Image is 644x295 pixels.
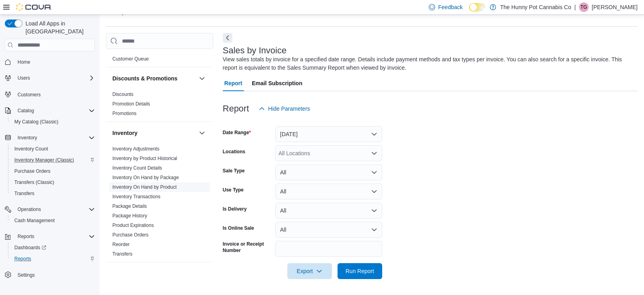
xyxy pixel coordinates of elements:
[14,57,33,67] a: Home
[223,225,254,231] label: Is Online Sale
[14,73,33,83] button: Users
[18,206,41,213] span: Operations
[14,244,46,251] span: Dashboards
[18,59,30,65] span: Home
[223,148,245,155] label: Locations
[11,189,37,198] a: Transfers
[14,168,51,174] span: Purchase Orders
[14,179,54,186] span: Transfers (Classic)
[197,269,207,278] button: Loyalty
[223,33,232,43] button: Next
[106,90,213,121] div: Discounts & Promotions
[346,267,374,275] span: Run Report
[2,72,98,84] button: Users
[112,101,150,107] a: Promotion Details
[112,251,132,257] span: Transfers
[14,89,95,99] span: Customers
[112,193,161,200] span: Inventory Transactions
[112,232,149,238] span: Purchase Orders
[112,242,130,247] a: Reorder
[11,155,77,165] a: Inventory Manager (Classic)
[11,178,95,187] span: Transfers (Classic)
[11,216,58,225] a: Cash Management
[579,2,589,12] div: Tania Gonzalez
[112,213,147,219] a: Package History
[14,57,95,67] span: Home
[197,74,207,83] button: Discounts & Promotions
[14,133,95,143] span: Inventory
[223,46,287,55] h3: Sales by Invoice
[14,90,44,100] a: Customers
[255,101,313,117] button: Hide Parameters
[112,165,162,171] a: Inventory Count Details
[8,253,98,264] button: Reports
[18,233,34,240] span: Reports
[223,206,247,212] label: Is Delivery
[112,92,134,97] a: Discounts
[275,184,382,199] button: All
[268,105,310,113] span: Hide Parameters
[14,217,55,224] span: Cash Management
[11,117,62,127] a: My Catalog (Classic)
[2,105,98,116] button: Catalog
[197,128,207,138] button: Inventory
[14,270,95,280] span: Settings
[112,184,177,190] a: Inventory On Hand by Product
[581,2,587,12] span: TG
[14,106,37,115] button: Catalog
[18,75,30,81] span: Users
[11,254,34,264] a: Reports
[112,174,179,181] span: Inventory On Hand by Package
[223,104,249,113] h3: Report
[11,178,57,187] a: Transfers (Classic)
[8,116,98,127] button: My Catalog (Classic)
[11,117,95,127] span: My Catalog (Classic)
[8,154,98,166] button: Inventory Manager (Classic)
[223,187,243,193] label: Use Type
[11,189,95,198] span: Transfers
[275,126,382,142] button: [DATE]
[223,241,272,254] label: Invoice or Receipt Number
[8,242,98,253] a: Dashboards
[14,146,48,152] span: Inventory Count
[112,270,196,277] button: Loyalty
[592,2,638,12] p: [PERSON_NAME]
[14,256,31,262] span: Reports
[8,143,98,154] button: Inventory Count
[112,146,159,152] a: Inventory Adjustments
[223,55,634,72] div: View sales totals by invoice for a specified date range. Details include payment methods and tax ...
[292,263,327,279] span: Export
[11,254,95,264] span: Reports
[16,3,52,11] img: Cova
[112,203,147,209] span: Package Details
[112,222,154,229] span: Product Expirations
[275,203,382,219] button: All
[112,56,149,62] span: Customer Queue
[11,216,95,225] span: Cash Management
[371,150,377,156] button: Open list of options
[223,168,245,174] label: Sale Type
[252,75,302,91] span: Email Subscription
[14,119,59,125] span: My Catalog (Classic)
[112,213,147,219] span: Package History
[112,56,149,62] a: Customer Queue
[11,155,95,165] span: Inventory Manager (Classic)
[11,243,49,252] a: Dashboards
[106,144,213,262] div: Inventory
[11,243,95,252] span: Dashboards
[2,88,98,100] button: Customers
[2,56,98,68] button: Home
[18,92,41,98] span: Customers
[11,166,54,176] a: Purchase Orders
[8,188,98,199] button: Transfers
[224,75,242,91] span: Report
[112,156,177,161] a: Inventory by Product Historical
[14,73,95,83] span: Users
[112,251,132,257] a: Transfers
[275,222,382,238] button: All
[112,270,132,277] h3: Loyalty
